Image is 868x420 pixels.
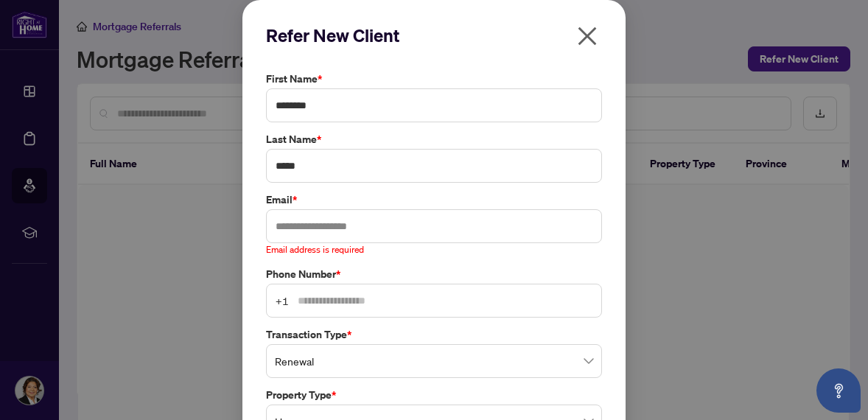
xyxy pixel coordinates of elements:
[575,24,599,48] span: close
[266,131,602,147] label: Last Name
[266,266,602,282] label: Phone Number
[816,368,861,413] button: Open asap
[266,243,364,257] span: Email address is required
[266,71,602,87] label: First Name
[266,326,602,343] label: Transaction Type
[275,347,593,375] span: Renewal
[266,387,602,403] label: Property Type
[266,192,602,208] label: Email
[276,293,289,309] span: +1
[266,24,602,47] h2: Refer New Client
